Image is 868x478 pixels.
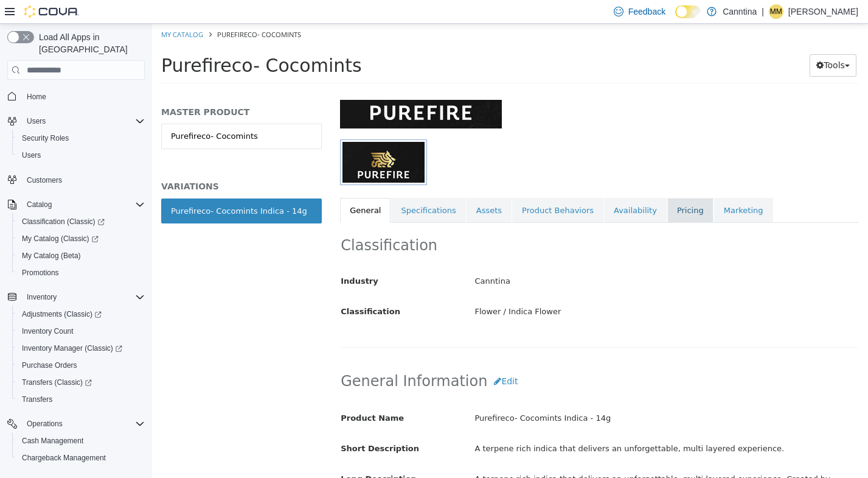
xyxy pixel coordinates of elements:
[22,309,102,319] span: Adjustments (Classic)
[12,357,150,374] button: Purchase Orders
[22,172,145,188] span: Customers
[17,358,145,373] span: Purchase Orders
[189,420,267,429] span: Short Description
[770,4,782,19] span: MM
[65,6,149,15] span: Purefireco- Cocomints
[562,174,621,200] a: Marketing
[22,90,51,104] a: Home
[189,346,706,369] h2: General Information
[27,175,62,185] span: Customers
[22,436,83,446] span: Cash Management
[17,392,145,407] span: Transfers
[313,415,715,436] div: A terpene rich indica that delivers an unforgettable, multi layered experience.
[188,174,238,200] a: General
[314,174,359,200] a: Assets
[17,248,145,263] span: My Catalog (Beta)
[313,384,715,406] div: Purefireco- Cocomints Indica - 14g
[22,88,145,104] span: Home
[189,253,226,262] span: Industry
[189,390,252,399] span: Product Name
[17,341,145,356] span: Inventory Manager (Classic)
[335,346,372,369] button: Edit
[27,200,52,209] span: Catalog
[17,341,127,356] a: Inventory Manager (Classic)
[9,31,210,52] span: Purefireco- Cocomints
[12,340,150,357] a: Inventory Manager (Classic)
[22,197,57,212] button: Catalog
[12,449,150,466] button: Chargeback Management
[17,358,82,373] a: Purchase Orders
[17,451,145,465] span: Chargeback Management
[9,6,51,15] a: My Catalog
[12,374,150,391] a: Transfers (Classic)
[9,100,170,125] a: Purefireco- Cocomints
[17,324,78,339] a: Inventory Count
[452,174,515,200] a: Availability
[17,131,74,146] a: Security Roles
[12,323,150,340] button: Inventory Count
[762,4,764,19] p: |
[788,4,858,19] p: [PERSON_NAME]
[17,148,46,163] a: Users
[2,87,150,105] button: Home
[17,131,145,146] span: Security Roles
[17,265,145,280] span: Promotions
[22,150,41,160] span: Users
[239,174,313,200] a: Specifications
[22,378,92,387] span: Transfers (Classic)
[22,114,145,128] span: Users
[22,114,50,128] button: Users
[17,307,145,322] span: Adjustments (Classic)
[22,395,52,404] span: Transfers
[27,116,46,126] span: Users
[658,30,704,53] button: Tools
[2,113,150,130] button: Users
[17,451,111,465] a: Chargeback Management
[9,83,170,94] h5: MASTER PRODUCT
[17,231,103,246] a: My Catalog (Classic)
[17,375,145,390] span: Transfers (Classic)
[27,419,63,429] span: Operations
[189,283,248,292] span: Classification
[27,92,46,102] span: Home
[17,148,145,163] span: Users
[22,133,69,143] span: Security Roles
[189,451,264,460] span: Long Description
[675,5,701,18] input: Dark Mode
[22,290,61,304] button: Inventory
[189,213,706,231] h2: Classification
[24,5,79,18] img: Cova
[2,415,150,432] button: Operations
[17,231,145,246] span: My Catalog (Classic)
[12,213,150,230] a: Classification (Classic)
[313,247,715,269] div: Canntina
[22,343,122,353] span: Inventory Manager (Classic)
[12,306,150,323] a: Adjustments (Classic)
[9,157,170,168] h5: VARIATIONS
[22,416,145,431] span: Operations
[769,4,783,19] div: Morgan Meredith
[22,217,105,227] span: Classification (Classic)
[22,360,77,370] span: Purchase Orders
[12,247,150,264] button: My Catalog (Beta)
[17,375,97,390] a: Transfers (Classic)
[22,453,106,463] span: Chargeback Management
[17,214,145,229] span: Classification (Classic)
[22,326,74,336] span: Inventory Count
[19,181,155,194] div: Purefireco- Cocomints Indica - 14g
[22,251,81,261] span: My Catalog (Beta)
[34,31,145,55] span: Load All Apps in [GEOGRAPHIC_DATA]
[17,307,106,322] a: Adjustments (Classic)
[360,174,451,200] a: Product Behaviors
[22,268,59,278] span: Promotions
[723,4,757,19] p: Canntina
[12,147,150,164] button: Users
[17,214,109,229] a: Classification (Classic)
[515,174,561,200] a: Pricing
[17,265,64,280] a: Promotions
[17,392,57,407] a: Transfers
[27,292,57,302] span: Inventory
[22,290,145,304] span: Inventory
[12,230,150,247] a: My Catalog (Classic)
